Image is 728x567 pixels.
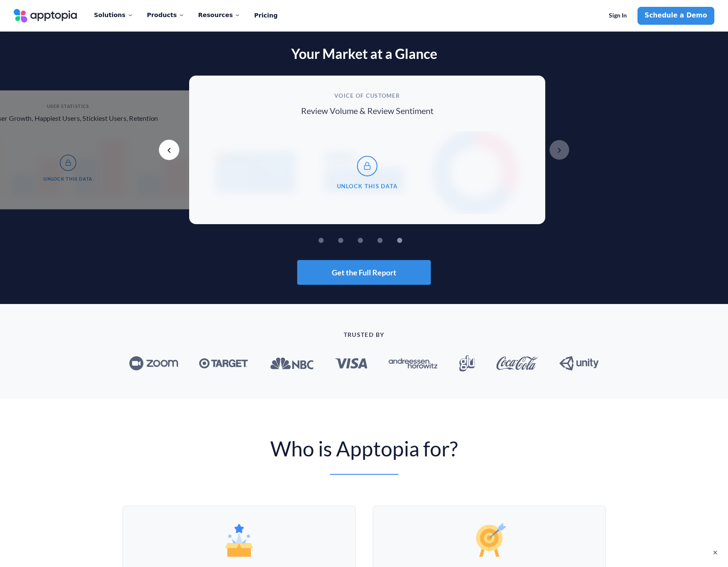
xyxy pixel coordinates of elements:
[389,358,438,369] img: Andreessen_Horowitz_new_logo.svg
[44,176,92,181] span: Unlock This Data
[711,548,719,557] button: ×
[337,183,398,189] span: Unlock This Data
[602,7,634,25] a: Sign In
[129,356,178,371] img: Zoom_logo.svg
[269,357,313,370] img: NBC_logo.svg
[301,106,433,115] p: Review Volume & Review Sentiment
[637,7,714,25] a: Schedule a Demo
[351,238,356,243] button: 2
[559,356,599,371] img: Unity_Technologies_logo.svg
[297,260,431,285] button: Get the Full Report
[410,238,415,243] button: 5
[159,140,179,160] button: Previous
[199,358,248,369] img: Target_logo.svg
[47,104,89,109] h3: User Statistics
[332,269,396,276] span: Get the Full Report
[496,357,538,370] img: Coca-Cola_logo.svg
[549,140,570,160] button: Next
[335,358,368,368] img: Visa_Inc._logo.svg
[254,7,278,25] a: Pricing
[198,6,240,24] div: Resources
[57,436,672,461] p: Who is Apptopia for?
[459,355,475,371] img: Glu_Mobile_logo.svg
[334,93,400,99] h3: Voice of Customer
[222,523,256,557] img: Products%20Image_Ad.svg
[390,238,395,243] button: 4
[147,6,184,24] div: Products
[331,238,336,243] button: 1
[371,238,376,243] button: 3
[472,523,506,557] img: Products%20Image_Ad.svg
[609,12,627,19] span: Sign In
[57,331,672,338] p: TRUSTED BY
[94,6,133,24] div: Solutions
